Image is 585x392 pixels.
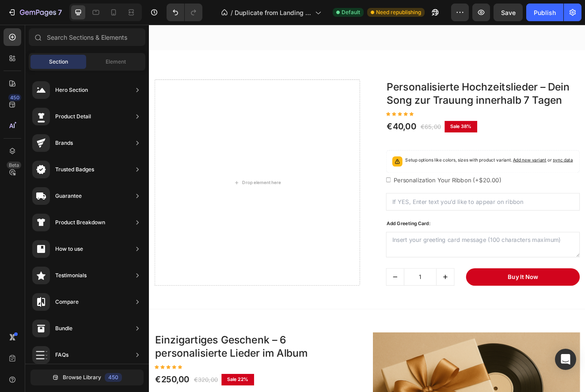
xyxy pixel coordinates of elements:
[8,94,21,101] div: 450
[288,237,524,247] div: Add Greeting Card:
[342,8,360,16] span: Default
[235,8,311,17] span: Duplicate from Landing Page - [DATE] 08:36:39
[7,162,21,169] div: Beta
[55,324,72,333] div: Bundle
[55,112,91,121] div: Product Detail
[55,271,87,280] div: Testimonials
[376,8,421,16] span: Need republishing
[442,161,483,168] span: Add new variant
[349,297,371,317] button: increment
[359,117,399,131] pre: Sale 38%
[501,9,516,16] span: Save
[329,118,356,130] div: €65,00
[55,86,88,94] div: Hero Section
[436,302,473,312] div: Buy It Now
[534,8,556,17] div: Publish
[49,58,68,66] span: Section
[288,67,524,101] h3: Personalisierte Hochzeitslieder – Dein Song zur Trauung innerhalb 7 Tagen
[30,369,144,385] button: Browse Library450
[55,351,68,359] div: FAQs
[494,4,523,21] button: Save
[105,373,122,382] div: 450
[58,7,62,18] p: 7
[63,373,101,381] span: Browse Library
[385,296,524,317] button: Buy It Now
[29,28,145,46] input: Search Sections & Elements
[310,297,349,317] input: quantity
[55,218,105,227] div: Product Breakdown
[526,4,563,21] button: Publish
[106,58,126,66] span: Element
[555,349,576,370] div: Open Intercom Messenger
[294,180,432,198] label: Personalization Your Ribbon (+$20.00)
[55,165,94,174] div: Trusted Badges
[149,25,585,392] iframe: Design area
[231,8,233,17] span: /
[4,4,66,21] button: 7
[289,297,310,317] button: decrement
[55,192,82,200] div: Guarantee
[55,298,79,306] div: Compare
[288,117,326,132] div: €40,00
[55,139,73,147] div: Brands
[288,205,524,226] input: If YES, Enter text you’d like to appear on ribbon
[167,4,202,21] div: Undo/Redo
[55,245,83,253] div: How to use
[483,161,515,168] span: or
[491,161,515,168] span: sync data
[311,160,515,169] p: Setup options like colors, sizes with product variant.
